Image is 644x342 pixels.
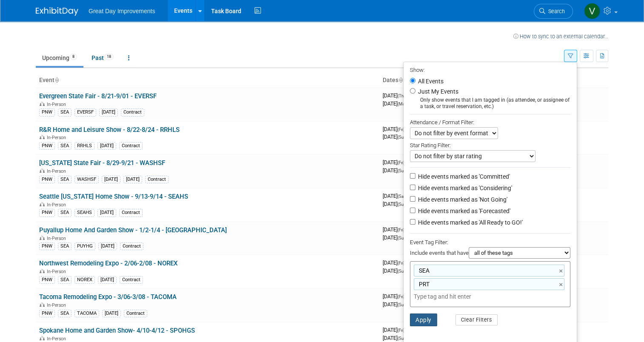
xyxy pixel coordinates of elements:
[39,327,195,334] a: Spokane Home and Garden Show- 4/10-4/12 - SPOHGS
[410,117,570,127] div: Attendance / Format Filter:
[58,310,72,317] div: SEA
[398,94,407,98] span: (Thu)
[398,77,403,83] a: Sort by Start Date
[39,226,227,234] a: Puyallup Home And Garden Show - 1/2-1/4 - [GEOGRAPHIC_DATA]
[398,135,407,140] span: (Sun)
[40,269,45,273] img: In-Person Event
[98,276,117,284] div: [DATE]
[455,314,498,325] button: Clear Filters
[398,228,404,232] span: (Fri)
[40,236,45,240] img: In-Person Event
[40,168,45,173] img: In-Person Event
[417,280,429,288] span: PRT
[39,310,55,317] div: PNW
[85,50,120,66] a: Past18
[559,266,564,276] a: ×
[383,92,409,99] span: [DATE]
[99,108,118,116] div: [DATE]
[410,313,437,326] button: Apply
[379,73,494,88] th: Dates
[119,209,143,217] div: Contract
[97,142,116,150] div: [DATE]
[74,176,99,183] div: WASHSF
[398,102,409,106] span: (Mon)
[36,50,83,66] a: Upcoming8
[102,176,120,183] div: [DATE]
[398,168,407,173] span: (Sun)
[54,77,59,83] a: Sort by Event Name
[398,202,407,207] span: (Sun)
[398,336,407,341] span: (Sun)
[398,236,407,240] span: (Sun)
[36,7,78,16] img: ExhibitDay
[398,261,404,265] span: (Fri)
[534,4,573,19] a: Search
[383,134,407,140] span: [DATE]
[89,8,155,14] span: Great Day Improvements
[145,176,169,183] div: Contract
[39,159,165,167] a: [US_STATE] State Fair - 8/29-9/21 - WASHSF
[383,159,407,165] span: [DATE]
[97,209,116,217] div: [DATE]
[410,247,570,261] div: Include events that have
[416,218,523,227] label: Hide events marked as 'All Ready to GO!'
[383,301,407,308] span: [DATE]
[398,160,404,165] span: (Fri)
[40,336,45,340] img: In-Person Event
[70,54,77,60] span: 8
[383,100,409,107] span: [DATE]
[120,242,143,250] div: Contract
[74,310,99,317] div: TACOMA
[414,292,533,301] input: Type tag and hit enter
[121,108,144,116] div: Contract
[36,73,379,88] th: Event
[120,276,143,284] div: Contract
[410,237,570,247] div: Event Tag Filter:
[398,328,404,333] span: (Fri)
[104,54,114,60] span: 18
[416,78,444,84] label: All Events
[58,209,72,217] div: SEA
[39,126,180,134] a: R&R Home and Leisure Show - 8/22-8/24 - RRHLS
[416,87,458,96] label: Just My Events
[39,242,55,250] div: PNW
[417,266,429,275] span: SEA
[58,276,72,284] div: SEA
[398,127,404,132] span: (Fri)
[40,302,45,307] img: In-Person Event
[74,142,94,150] div: RRHLS
[383,201,407,207] span: [DATE]
[584,3,600,19] img: Virginia Mehlhoff
[39,259,177,267] a: Northwest Remodeling Expo - 2/06-2/08 - NOREX
[74,108,96,116] div: EVERSF
[545,8,565,14] span: Search
[410,64,570,75] div: Show:
[47,236,69,241] span: In-Person
[74,276,95,284] div: NOREX
[398,269,407,274] span: (Sun)
[513,33,608,40] a: How to sync to an external calendar...
[383,327,407,333] span: [DATE]
[58,176,72,183] div: SEA
[74,242,95,250] div: PUYHG
[410,97,570,110] div: Only show events that I am tagged in (as attendee, or assignee of a task, or travel reservation, ...
[39,176,55,183] div: PNW
[383,268,407,274] span: [DATE]
[58,108,72,116] div: SEA
[383,167,407,174] span: [DATE]
[58,242,72,250] div: SEA
[410,139,570,150] div: Star Rating Filter:
[47,302,69,308] span: In-Person
[383,226,407,233] span: [DATE]
[39,276,55,284] div: PNW
[58,142,72,150] div: SEA
[119,142,143,150] div: Contract
[47,336,69,342] span: In-Person
[39,193,188,200] a: Seattle [US_STATE] Home Show - 9/13-9/14 - SEAHS
[40,135,45,139] img: In-Person Event
[398,194,406,199] span: (Sat)
[124,310,147,317] div: Contract
[559,280,564,290] a: ×
[98,242,117,250] div: [DATE]
[39,142,55,150] div: PNW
